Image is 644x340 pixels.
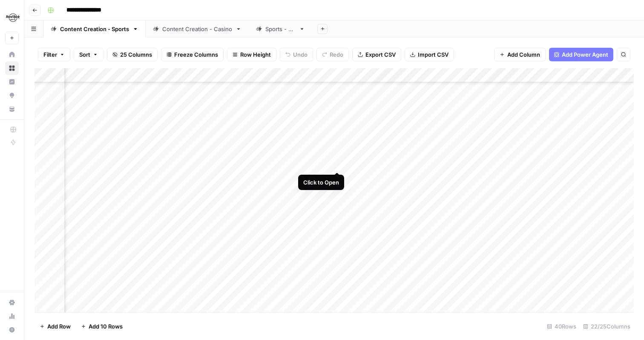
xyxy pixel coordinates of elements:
a: Home [5,48,19,61]
button: Add Row [34,320,76,333]
span: Filter [43,50,57,59]
button: Help + Support [5,323,19,337]
span: Row Height [240,50,271,59]
button: Undo [280,48,313,61]
span: Freeze Columns [174,50,218,59]
div: Sports - QA [265,25,296,33]
button: 25 Columns [107,48,158,61]
span: Add Column [507,50,540,59]
a: Content Creation - Casino [146,20,249,37]
a: Browse [5,61,19,75]
a: Insights [5,75,19,89]
span: Add Power Agent [562,50,608,59]
span: Add 10 Rows [89,322,123,331]
button: Export CSV [352,48,401,61]
div: 22/25 Columns [580,320,634,333]
button: Workspace: Hard Rock Digital [5,7,19,28]
button: Filter [38,48,70,61]
button: Row Height [227,48,276,61]
span: Undo [293,50,308,59]
a: Your Data [5,102,19,116]
button: Import CSV [405,48,454,61]
button: Sort [74,48,103,61]
button: Add Column [494,48,546,61]
button: Add 10 Rows [76,320,128,333]
span: Import CSV [418,50,448,59]
span: Redo [330,50,343,59]
div: Content Creation - Casino [162,25,232,33]
a: Content Creation - Sports [43,20,146,37]
button: Add Power Agent [549,48,613,61]
a: Sports - QA [249,20,312,37]
span: Sort [79,50,90,59]
span: 25 Columns [120,50,152,59]
span: Add Row [47,322,71,331]
div: Content Creation - Sports [60,25,129,33]
img: Hard Rock Digital Logo [5,10,20,25]
button: Freeze Columns [161,48,224,61]
a: Opportunities [5,89,19,102]
a: Usage [5,309,19,323]
div: 40 Rows [543,320,580,333]
a: Settings [5,296,19,309]
button: Redo [316,48,349,61]
span: Export CSV [365,50,396,59]
div: Click to Open [303,178,339,187]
